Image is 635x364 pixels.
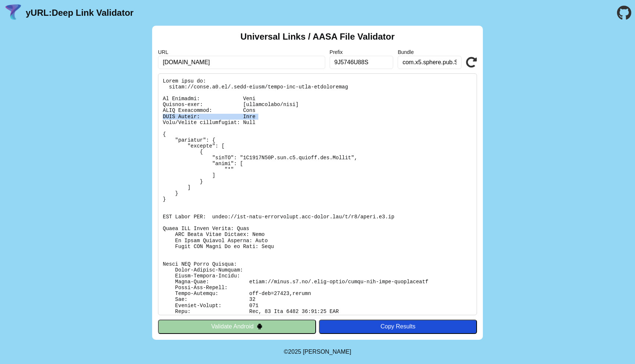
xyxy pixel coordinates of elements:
footer: © [284,340,351,364]
a: yURL:Deep Link Validator [26,8,133,18]
input: Optional [398,56,462,69]
label: URL [158,49,325,55]
div: Copy Results [323,323,473,330]
span: 2025 [288,349,301,355]
input: Optional [330,56,394,69]
h2: Universal Links / AASA File Validator [240,32,395,42]
label: Prefix [330,49,394,55]
button: Validate Android [158,320,316,334]
label: Bundle [398,49,462,55]
pre: Lorem ipsu do: sitam://conse.a0.el/.sedd-eiusm/tempo-inc-utla-etdoloremag Al Enimadmi: Veni Quisn... [158,73,477,315]
img: droidIcon.svg [256,323,263,330]
input: Required [158,56,325,69]
button: Copy Results [319,320,477,334]
img: yURL Logo [4,3,23,22]
a: Michael Ibragimchayev's Personal Site [303,349,351,355]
